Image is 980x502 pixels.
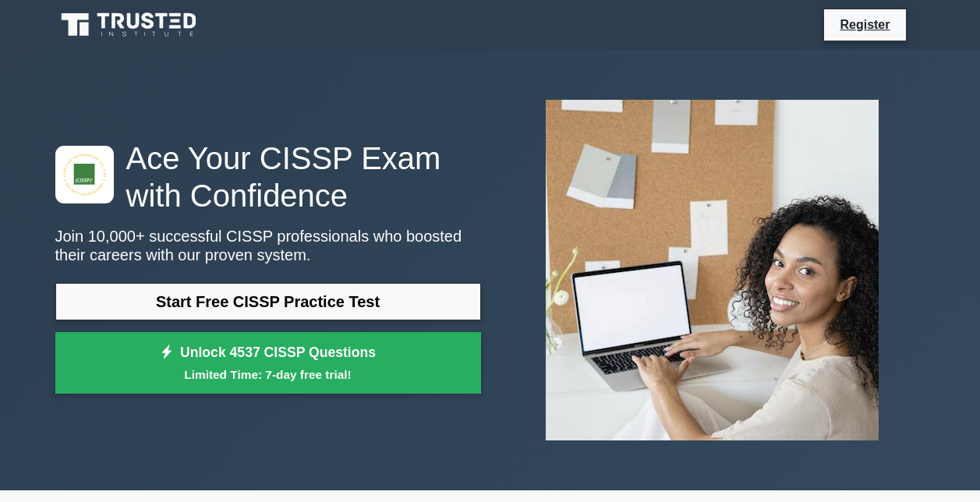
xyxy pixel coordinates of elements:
[75,366,462,384] small: Limited Time: 7-day free trial!
[55,140,481,214] h1: Ace Your CISSP Exam with Confidence
[830,15,899,34] a: Register
[55,283,481,320] a: Start Free CISSP Practice Test
[55,227,481,264] p: Join 10,000+ successful CISSP professionals who boosted their careers with our proven system.
[55,332,481,394] a: Unlock 4537 CISSP QuestionsLimited Time: 7-day free trial!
